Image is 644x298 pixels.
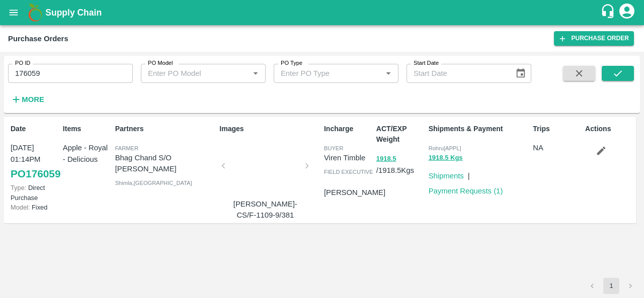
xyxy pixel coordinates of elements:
a: PO176059 [11,165,60,183]
p: Partners [115,124,216,134]
button: 1918.5 Kgs [429,152,463,164]
a: Payment Requests (1) [429,187,503,195]
nav: pagination navigation [583,278,640,294]
button: Open [382,67,395,80]
input: Enter PO Type [277,67,366,80]
p: Date [11,124,59,134]
div: Purchase Orders [8,32,68,45]
p: Bhag Chand S/O [PERSON_NAME] [115,152,216,175]
span: Model: [11,204,30,211]
p: Shipments & Payment [429,124,529,134]
p: Images [219,124,320,134]
p: Trips [533,124,581,134]
p: ACT/EXP Weight [376,124,425,145]
b: Supply Chain [45,8,102,18]
button: Open [249,67,262,80]
p: Fixed [11,203,59,212]
button: 1918.5 [376,153,396,165]
span: Farmer [115,145,138,151]
div: | [464,166,470,181]
input: Start Date [407,64,507,83]
a: Purchase Order [554,31,634,46]
span: Shimla , [GEOGRAPHIC_DATA] [115,180,192,186]
p: Apple - Royal - Delicious [63,142,111,165]
label: PO Type [281,59,302,67]
button: page 1 [603,278,619,294]
p: Incharge [324,124,372,134]
p: / 1918.5 Kgs [376,153,425,176]
span: field executive [324,169,373,175]
p: Actions [585,124,633,134]
div: customer-support [600,4,618,22]
button: Choose date [511,64,530,83]
p: [PERSON_NAME]-CS/F-1109-9/381 [227,198,303,221]
p: Viren Timble [324,152,372,163]
p: [DATE] 01:14PM [11,142,59,165]
label: PO Model [148,59,173,67]
img: logo [25,3,45,23]
label: Start Date [414,59,439,67]
strong: More [22,95,44,104]
a: Shipments [429,172,464,180]
button: More [8,91,47,108]
p: NA [533,142,581,153]
input: Enter PO Model [144,67,233,80]
label: PO ID [15,59,30,67]
span: Rohru[APPL] [429,145,461,151]
a: Supply Chain [45,6,600,20]
input: Enter PO ID [8,64,133,83]
p: [PERSON_NAME] [324,187,385,198]
span: Type: [11,184,26,191]
div: account of current user [618,2,636,23]
span: buyer [324,145,343,151]
p: Items [63,124,111,134]
button: open drawer [2,1,25,24]
p: Direct Purchase [11,183,59,202]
